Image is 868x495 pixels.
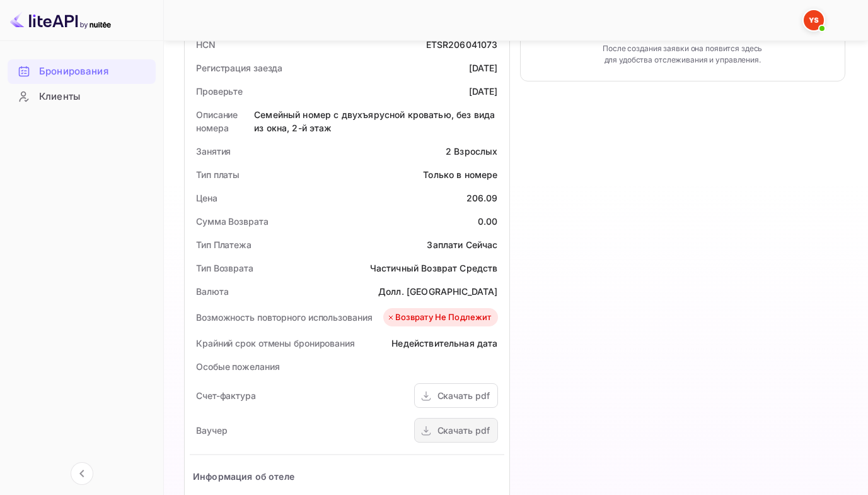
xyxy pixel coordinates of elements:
[391,338,497,349] ya-tr-span: Недействительная дата
[469,61,498,75] div: [DATE]
[71,462,93,485] button: Свернуть навигацию
[370,263,498,273] ya-tr-span: Частичный Возврат Средств
[196,239,252,250] ya-tr-span: Тип Платежа
[596,43,769,66] ya-tr-span: После создания заявки она появится здесь для удобства отслеживания и управления.
[39,64,108,79] ya-tr-span: Бронирования
[196,263,253,273] ya-tr-span: Тип Возврата
[378,286,497,297] ya-tr-span: Долл. [GEOGRAPHIC_DATA]
[196,86,243,97] ya-tr-span: Проверьте
[10,10,111,30] img: Логотип LiteAPI
[196,109,238,133] ya-tr-span: Описание номера
[196,312,372,323] ya-tr-span: Возможность повторного использования
[254,109,495,133] ya-tr-span: Семейный номер с двухъярусной кроватью, без вида из окна, 2-й этаж
[427,239,497,250] ya-tr-span: Заплати Сейчас
[196,216,269,227] ya-tr-span: Сумма Возврата
[395,311,492,324] ya-tr-span: Возврату не подлежит
[446,146,498,157] ya-tr-span: 2 Взрослых
[196,146,231,157] ya-tr-span: Занятия
[193,471,294,482] ya-tr-span: Информация об отеле
[196,361,279,372] ya-tr-span: Особые пожелания
[39,90,80,104] ya-tr-span: Клиенты
[437,390,490,401] ya-tr-span: Скачать pdf
[423,169,497,180] ya-tr-span: Только в номере
[469,85,498,98] div: [DATE]
[196,286,228,297] ya-tr-span: Валюта
[8,85,156,109] div: Клиенты
[8,59,156,83] a: Бронирования
[8,85,156,108] a: Клиенты
[196,169,240,180] ya-tr-span: Тип платы
[426,39,498,50] ya-tr-span: ETSR206041073
[196,39,216,50] ya-tr-span: HCN
[196,390,256,401] ya-tr-span: Счет-фактура
[196,338,355,349] ya-tr-span: Крайний срок отмены бронирования
[196,63,282,73] ya-tr-span: Регистрация заезда
[196,425,227,436] ya-tr-span: Ваучер
[8,59,156,84] div: Бронирования
[466,191,498,205] div: 206.09
[804,10,824,30] img: Служба Поддержки Яндекса
[196,193,217,203] ya-tr-span: Цена
[478,215,498,228] div: 0.00
[437,425,490,436] ya-tr-span: Скачать pdf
